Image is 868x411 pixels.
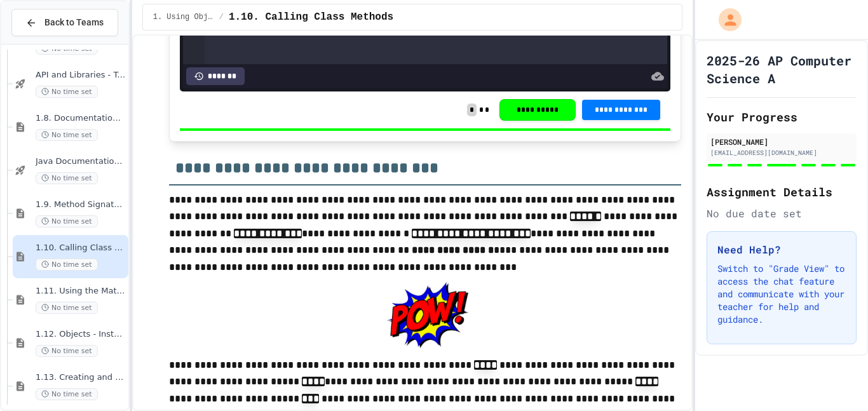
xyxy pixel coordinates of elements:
[36,199,126,210] span: 1.9. Method Signatures
[705,5,745,34] div: My Account
[717,242,846,257] h3: Need Help?
[36,286,126,297] span: 1.11. Using the Math Class
[219,12,224,22] span: /
[36,372,126,383] span: 1.13. Creating and Initializing Objects: Constructors
[36,345,98,357] span: No time set
[707,108,857,126] h2: Your Progress
[229,10,393,25] span: 1.10. Calling Class Methods
[36,113,126,124] span: 1.8. Documentation with Comments and Preconditions
[710,136,853,147] div: [PERSON_NAME]
[36,243,126,253] span: 1.10. Calling Class Methods
[36,259,98,271] span: No time set
[36,329,126,340] span: 1.12. Objects - Instances of Classes
[153,12,214,22] span: 1. Using Objects and Methods
[36,70,126,81] span: API and Libraries - Topic 1.7
[36,388,98,400] span: No time set
[36,156,126,167] span: Java Documentation with Comments - Topic 1.8
[36,215,98,227] span: No time set
[707,51,857,87] h1: 2025-26 AP Computer Science A
[36,129,98,141] span: No time set
[11,9,118,36] button: Back to Teams
[707,206,857,221] div: No due date set
[707,183,857,201] h2: Assignment Details
[44,16,104,29] span: Back to Teams
[36,172,98,184] span: No time set
[36,302,98,314] span: No time set
[710,148,853,158] div: [EMAIL_ADDRESS][DOMAIN_NAME]
[36,86,98,98] span: No time set
[717,262,846,326] p: Switch to "Grade View" to access the chat feature and communicate with your teacher for help and ...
